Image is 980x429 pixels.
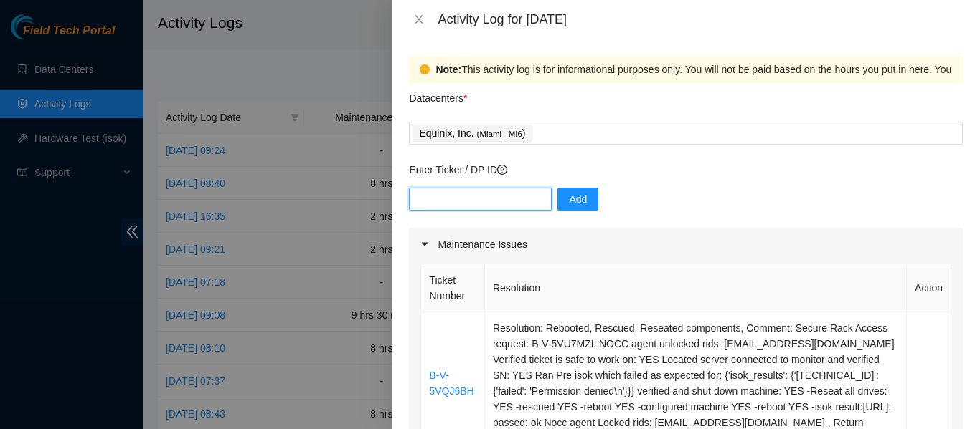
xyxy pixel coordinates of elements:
p: Datacenters [409,83,467,106]
strong: Note: [435,62,461,77]
span: caret-right [420,240,429,249]
th: Resolution [485,264,907,312]
div: Maintenance Issues [409,228,963,261]
span: question-circle [497,165,507,175]
th: Action [907,264,951,312]
span: exclamation-circle [420,64,430,74]
a: B-V-5VQJ6BH [429,370,473,397]
div: Activity Log for [DATE] [438,11,963,27]
span: Add [569,191,587,207]
p: Enter Ticket / DP ID [409,162,963,178]
p: Equinix, Inc. ) [419,125,525,142]
button: Add [557,188,598,211]
span: ( Miami_ MI6 [477,130,522,138]
button: Close [409,13,429,26]
th: Ticket Number [421,264,484,312]
span: close [413,14,425,25]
